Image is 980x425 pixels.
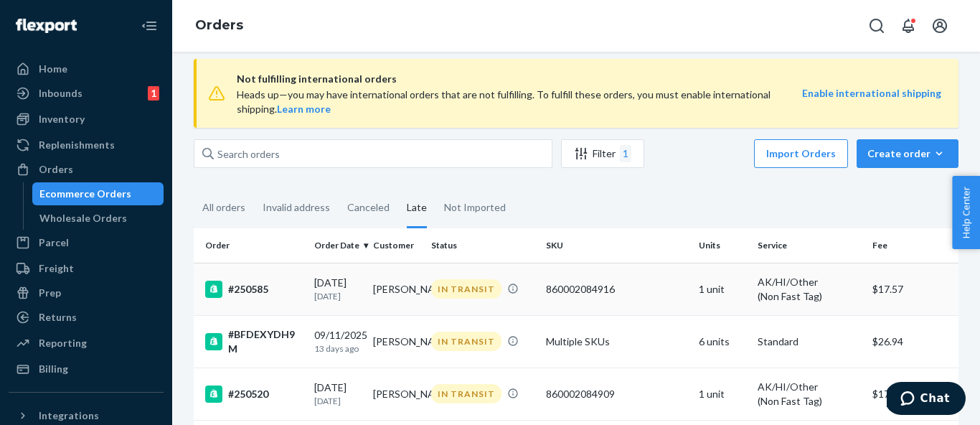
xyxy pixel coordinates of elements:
[758,275,861,289] p: AK/HI/Other
[39,336,87,350] div: Reporting
[39,408,99,423] div: Integrations
[693,263,752,315] td: 1 unit
[867,228,958,263] th: Fee
[9,358,164,380] a: Billing
[546,282,687,296] div: 860002084916
[39,362,68,376] div: Billing
[194,228,308,263] th: Order
[39,235,69,250] div: Parcel
[367,368,426,420] td: [PERSON_NAME]
[16,19,77,33] img: Flexport logo
[148,86,159,101] div: 1
[205,386,303,403] div: #250520
[9,257,164,280] a: Freight
[431,279,501,299] div: IN TRANSIT
[9,231,164,254] a: Parcel
[308,228,367,263] th: Order Date
[277,103,331,115] a: Learn more
[867,368,958,420] td: $17.57
[39,286,61,300] div: Prep
[693,315,752,368] td: 6 units
[135,11,164,40] button: Close Navigation
[347,189,390,226] div: Canceled
[758,394,861,408] div: (Non Fast Tag)
[373,239,420,251] div: Customer
[314,395,362,407] p: [DATE]
[367,263,426,315] td: [PERSON_NAME]
[620,145,631,162] div: 1
[867,146,948,161] div: Create order
[39,162,73,177] div: Orders
[39,86,83,101] div: Inbounds
[9,82,164,105] a: Inbounds1
[562,145,644,162] div: Filter
[237,70,802,88] span: Not fulfilling international orders
[867,315,958,368] td: $26.94
[184,5,255,47] ol: breadcrumbs
[39,211,127,225] div: Wholesale Orders
[9,158,164,181] a: Orders
[367,315,426,368] td: [PERSON_NAME]
[314,276,362,302] div: [DATE]
[9,57,164,80] a: Home
[431,384,501,403] div: IN TRANSIT
[693,368,752,420] td: 1 unit
[9,306,164,329] a: Returns
[925,11,954,40] button: Open account menu
[39,138,115,152] div: Replenishments
[693,228,752,263] th: Units
[758,380,861,394] p: AK/HI/Other
[314,380,362,407] div: [DATE]
[32,182,164,205] a: Ecommerce Orders
[205,281,303,298] div: #250585
[39,310,77,324] div: Returns
[540,315,693,368] td: Multiple SKUs
[540,228,693,263] th: SKU
[194,139,552,168] input: Search orders
[39,187,131,201] div: Ecommerce Orders
[39,112,85,126] div: Inventory
[752,228,867,263] th: Service
[758,335,861,349] p: Standard
[263,189,330,226] div: Invalid address
[407,189,427,228] div: Late
[952,176,980,249] button: Help Center
[754,139,848,168] button: Import Orders
[867,263,958,315] td: $17.57
[9,332,164,355] a: Reporting
[9,281,164,304] a: Prep
[314,342,362,355] p: 13 days ago
[444,189,506,226] div: Not Imported
[758,289,861,304] div: (Non Fast Tag)
[802,87,941,99] a: Enable international shipping
[561,139,644,168] button: Filter
[195,17,243,33] a: Orders
[9,108,164,131] a: Inventory
[32,207,164,230] a: Wholesale Orders
[425,228,540,263] th: Status
[546,387,687,401] div: 860002084909
[314,290,362,302] p: [DATE]
[862,11,891,40] button: Open Search Box
[314,328,362,355] div: 09/11/2025
[237,88,771,115] span: Heads up—you may have international orders that are not fulfilling. To fulfill these orders, you ...
[205,327,303,356] div: #BFDEXYDH9M
[894,11,923,40] button: Open notifications
[39,261,74,276] div: Freight
[9,134,164,157] a: Replenishments
[431,332,501,351] div: IN TRANSIT
[857,139,958,168] button: Create order
[39,62,67,76] div: Home
[202,189,245,226] div: All orders
[887,382,966,418] iframe: Opens a widget where you can chat to one of our agents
